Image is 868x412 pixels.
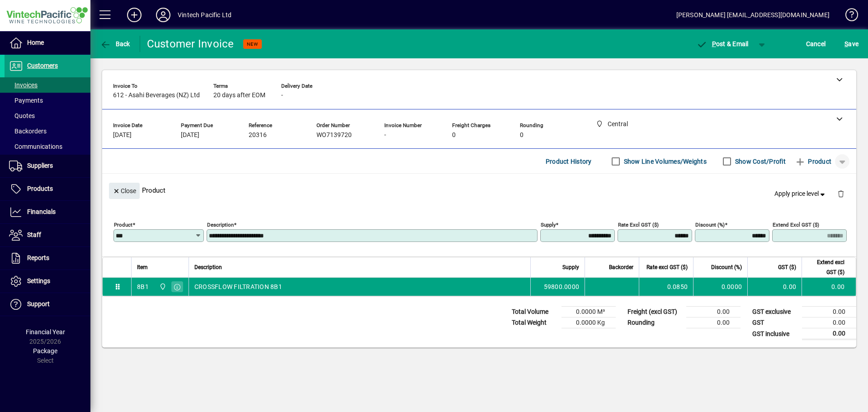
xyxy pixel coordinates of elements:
[778,262,796,272] span: GST ($)
[27,277,50,284] span: Settings
[562,262,579,272] span: Supply
[147,37,234,51] div: Customer Invoice
[5,178,90,200] a: Products
[686,317,741,328] td: 0.00
[213,92,265,99] span: 20 days after EOM
[695,222,725,228] mat-label: Discount (%)
[802,278,856,296] td: 0.00
[774,189,827,199] span: Apply price level
[802,328,856,340] td: 0.00
[316,132,352,139] span: WO7139720
[27,185,53,192] span: Products
[5,270,90,293] a: Settings
[100,40,130,47] span: Back
[830,189,852,198] app-page-header-button: Delete
[27,208,56,215] span: Financials
[157,282,167,292] span: Central
[33,347,57,355] span: Package
[9,81,38,89] span: Invoices
[842,36,861,52] button: Save
[178,8,231,22] div: Vintech Pacific Ltd
[27,162,53,169] span: Suppliers
[107,186,142,194] app-page-header-button: Close
[281,92,283,99] span: -
[771,186,830,202] button: Apply price level
[27,254,49,261] span: Reports
[802,317,856,328] td: 0.00
[9,128,47,135] span: Backorders
[544,282,580,291] span: 59800.0000
[102,174,856,207] div: Product
[5,108,90,123] a: Quotes
[27,39,44,46] span: Home
[733,157,786,166] label: Show Cost/Profit
[618,222,659,228] mat-label: Rate excl GST ($)
[712,40,716,47] span: P
[830,183,852,204] button: Delete
[109,183,140,199] button: Close
[5,224,90,246] a: Staff
[113,92,200,99] span: 612 - Asahi Beverages (NZ) Ltd
[546,154,592,169] span: Product History
[844,37,859,51] span: ave
[520,132,524,139] span: 0
[646,262,688,272] span: Rate excl GST ($)
[9,143,62,150] span: Communications
[181,132,199,139] span: [DATE]
[561,307,616,317] td: 0.0000 M³
[623,317,686,328] td: Rounding
[114,222,132,228] mat-label: Product
[804,36,828,52] button: Cancel
[790,153,836,170] button: Product
[623,307,686,317] td: Freight (excl GST)
[686,307,741,317] td: 0.00
[5,32,90,54] a: Home
[247,41,258,47] span: NEW
[748,307,802,317] td: GST exclusive
[561,317,616,328] td: 0.0000 Kg
[609,262,633,272] span: Backorder
[5,93,90,108] a: Payments
[5,155,90,177] a: Suppliers
[194,282,282,291] span: CROSSFLOW FILTRATION 8B1
[795,154,831,169] span: Product
[5,139,90,154] a: Communications
[696,40,749,47] span: ost & Email
[839,2,857,31] a: Knowledge Base
[149,7,178,23] button: Profile
[693,278,747,296] td: 0.0000
[542,153,595,170] button: Product History
[452,132,456,139] span: 0
[773,222,819,228] mat-label: Extend excl GST ($)
[748,317,802,328] td: GST
[27,231,41,238] span: Staff
[622,157,707,166] label: Show Line Volumes/Weights
[207,222,234,228] mat-label: Description
[676,8,830,22] div: [PERSON_NAME] [EMAIL_ADDRESS][DOMAIN_NAME]
[844,40,848,47] span: S
[90,36,140,52] app-page-header-button: Back
[807,257,844,277] span: Extend excl GST ($)
[249,132,267,139] span: 20316
[507,307,561,317] td: Total Volume
[194,262,222,272] span: Description
[692,36,753,52] button: Post & Email
[113,132,132,139] span: [DATE]
[802,307,856,317] td: 0.00
[98,36,132,52] button: Back
[9,97,43,104] span: Payments
[137,282,149,291] div: 8B1
[747,278,802,296] td: 0.00
[113,184,136,199] span: Close
[806,37,826,51] span: Cancel
[5,201,90,223] a: Financials
[27,62,58,69] span: Customers
[5,123,90,139] a: Backorders
[137,262,148,272] span: Item
[5,247,90,270] a: Reports
[27,300,50,308] span: Support
[711,262,742,272] span: Discount (%)
[9,112,35,119] span: Quotes
[120,7,149,23] button: Add
[748,328,802,340] td: GST inclusive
